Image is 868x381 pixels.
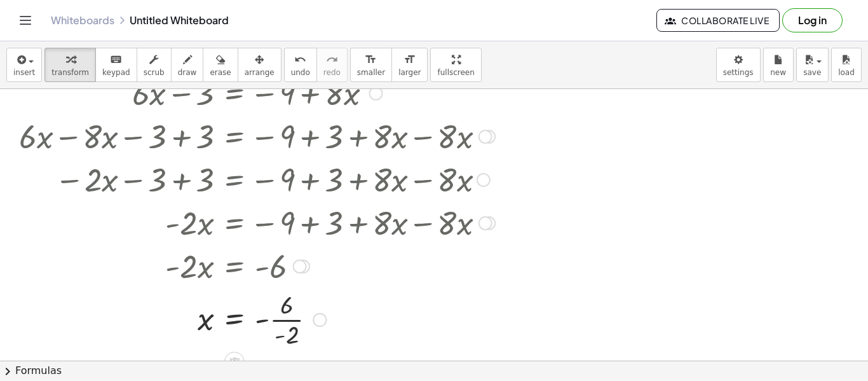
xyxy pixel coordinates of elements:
button: Toggle navigation [15,10,36,31]
button: arrange [238,48,281,82]
button: scrub [137,48,172,82]
span: transform [51,68,89,77]
i: keyboard [110,52,122,67]
button: Log in [782,8,843,32]
button: Collaborate Live [656,9,780,32]
span: load [838,68,855,77]
span: insert [13,68,35,77]
button: draw [171,48,204,82]
button: load [831,48,862,82]
button: format_sizesmaller [350,48,392,82]
span: keypad [102,68,130,77]
span: draw [178,68,197,77]
span: scrub [144,68,165,77]
span: larger [398,68,421,77]
span: settings [723,68,754,77]
button: settings [716,48,761,82]
button: save [796,48,829,82]
button: undoundo [284,48,317,82]
span: redo [323,68,341,77]
span: fullscreen [437,68,474,77]
span: undo [291,68,310,77]
i: format_size [403,52,416,67]
button: fullscreen [430,48,481,82]
span: arrange [245,68,275,77]
span: save [803,68,821,77]
button: redoredo [316,48,348,82]
span: smaller [357,68,385,77]
i: redo [326,52,338,67]
span: Collaborate Live [667,15,769,26]
div: Apply the same math to both sides of the equation [224,352,245,372]
i: undo [294,52,306,67]
i: format_size [365,52,377,67]
span: new [770,68,786,77]
button: transform [44,48,96,82]
button: format_sizelarger [391,48,428,82]
button: erase [203,48,238,82]
button: insert [6,48,42,82]
button: keyboardkeypad [95,48,137,82]
button: new [763,48,794,82]
span: erase [210,68,231,77]
a: Whiteboards [51,14,114,27]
